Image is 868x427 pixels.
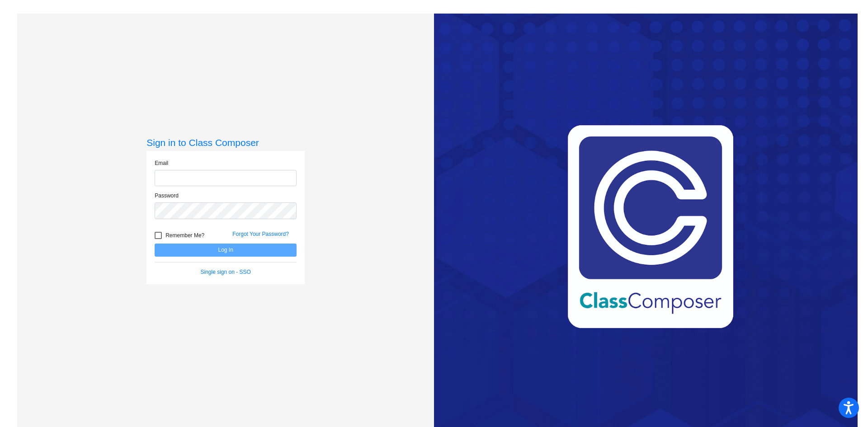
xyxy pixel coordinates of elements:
span: Remember Me? [165,230,204,241]
label: Password [155,192,179,200]
button: Log In [155,244,297,257]
label: Email [155,159,168,167]
h3: Sign in to Class Composer [146,137,305,148]
a: Forgot Your Password? [232,231,289,237]
a: Single sign on - SSO [201,269,251,275]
